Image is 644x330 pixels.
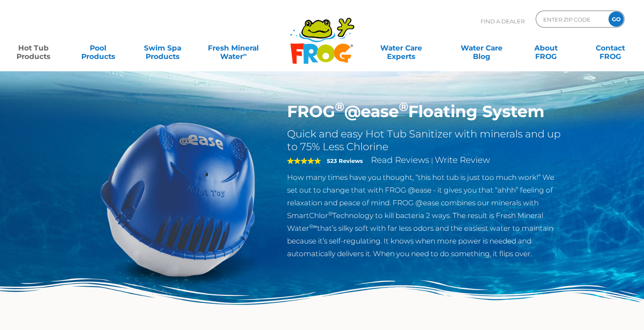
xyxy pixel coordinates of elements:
img: hot-tub-product-atease-system.png [81,102,275,296]
a: AboutFROG [521,39,571,56]
a: Write Review [435,155,490,165]
a: Fresh MineralWater∞ [202,39,265,56]
h1: FROG @ease Floating System [287,102,564,121]
a: Water CareBlog [456,39,506,56]
sup: ∞ [243,51,246,58]
a: Water CareExperts [360,39,442,56]
sup: ® [328,210,332,217]
a: Swim SpaProducts [138,39,188,56]
a: Read Reviews [371,155,429,165]
h2: Quick and easy Hot Tub Sanitizer with minerals and up to 75% Less Chlorine [287,128,564,153]
p: How many times have you thought, “this hot tub is just too much work!” We set out to change that ... [287,171,564,260]
a: PoolProducts [73,39,123,56]
sup: ® [399,99,408,114]
a: ContactFROG [586,39,636,56]
p: Find A Dealer [481,11,525,32]
sup: ® [335,99,344,114]
a: Hot TubProducts [8,39,58,56]
input: Zip Code Form [542,13,600,25]
span: 5 [287,157,321,164]
sup: ®∞ [309,223,317,229]
strong: 523 Reviews [327,157,363,164]
span: | [431,157,433,165]
input: GO [608,11,624,27]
